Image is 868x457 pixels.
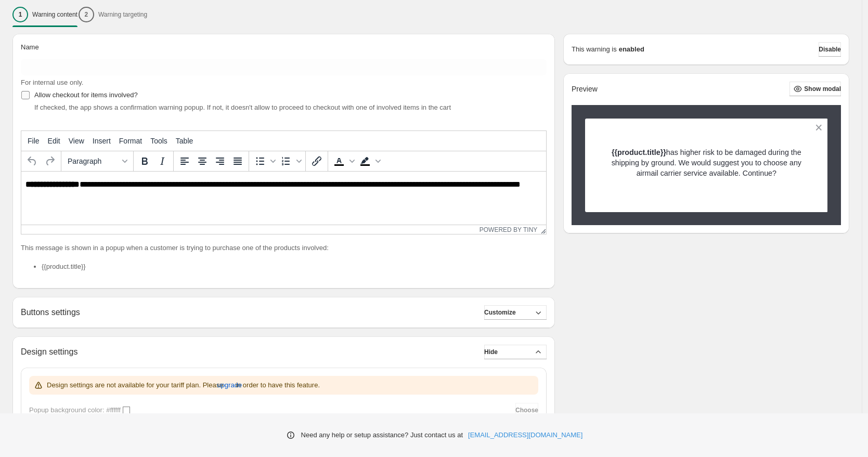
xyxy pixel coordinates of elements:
[484,305,547,320] button: Customize
[484,308,516,317] span: Customize
[484,348,498,356] span: Hide
[21,43,39,51] span: Name
[21,243,547,253] p: This message is shown in a popup when a customer is trying to purchase one of the products involved:
[41,152,59,170] button: Redo
[93,137,111,145] span: Insert
[48,137,60,145] span: Edit
[32,10,77,19] p: Warning content
[28,137,40,145] span: File
[34,103,451,111] span: If checked, the app shows a confirmation warning popup. If not, it doesn't allow to proceed to ch...
[12,7,28,22] div: 1
[34,91,138,99] span: Allow checkout for items involved?
[217,377,242,394] button: upgrade
[136,152,153,170] button: Bold
[217,380,242,390] span: upgrade
[23,152,41,170] button: Undo
[69,137,84,145] span: View
[480,226,538,233] a: Powered by Tiny
[119,137,142,145] span: Format
[21,307,80,317] h2: Buttons settings
[330,152,356,170] div: Text color
[153,152,171,170] button: Italic
[12,4,77,25] button: 1Warning content
[356,152,382,170] div: Background color
[42,262,547,272] li: {{product.title}}
[819,45,841,54] span: Disable
[193,152,211,170] button: Align center
[789,82,841,96] button: Show modal
[484,345,547,359] button: Hide
[150,137,167,145] span: Tools
[603,147,810,178] p: has higher risk to be damaged during the shipping by ground. We would suggest you to choose any a...
[229,152,247,170] button: Justify
[572,85,598,94] h2: Preview
[176,152,193,170] button: Align left
[21,79,83,86] span: For internal use only.
[63,152,131,170] button: Formats
[277,152,303,170] div: Numbered list
[572,44,617,55] p: This warning is
[21,347,77,357] h2: Design settings
[211,152,229,170] button: Align right
[537,225,546,234] div: Resize
[21,172,546,225] iframe: Rich Text Area
[251,152,277,170] div: Bullet list
[612,148,666,156] strong: {{product.title}}
[819,42,841,57] button: Disable
[176,137,193,145] span: Table
[308,152,326,170] button: Insert/edit link
[68,157,119,165] span: Paragraph
[804,85,841,93] span: Show modal
[619,44,644,55] strong: enabled
[47,380,320,390] p: Design settings are not available for your tariff plan. Please in order to have this feature.
[468,430,582,440] a: [EMAIL_ADDRESS][DOMAIN_NAME]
